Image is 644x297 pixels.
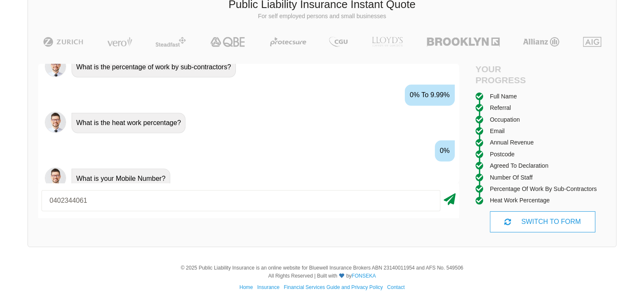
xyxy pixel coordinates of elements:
a: Financial Services Guide and Privacy Policy [284,284,383,290]
img: Chatbot | PLI [45,167,66,188]
p: For self employed persons and small businesses [34,12,610,21]
img: Steadfast | Public Liability Insurance [152,37,189,47]
img: Brooklyn | Public Liability Insurance [423,37,503,47]
div: Postcode [490,150,514,159]
div: Email [490,126,505,136]
input: Your mobile number, eg: +61xxxxxxxxxx / 0xxxxxxxxx [41,190,440,211]
a: FONSEKA [351,273,376,279]
div: What is the heat work percentage? [72,113,185,133]
div: 0% to 9.99% [405,84,455,106]
a: Home [239,284,253,290]
div: 0% [435,140,455,161]
div: Agreed to Declaration [490,161,548,170]
div: Number of staff [490,173,533,182]
div: Full Name [490,92,517,101]
div: Annual Revenue [490,138,534,147]
div: SWITCH TO FORM [490,211,595,232]
img: CGU | Public Liability Insurance [326,37,351,47]
h4: Your Progress [475,64,543,85]
img: Chatbot | PLI [45,56,66,77]
div: Referral [490,103,511,112]
img: Allianz | Public Liability Insurance [519,37,564,47]
img: Chatbot | PLI [45,112,66,133]
div: Heat work percentage [490,196,550,205]
img: AIG | Public Liability Insurance [580,37,605,47]
div: Occupation [490,115,520,124]
img: Zurich | Public Liability Insurance [39,37,87,47]
div: Percentage of work by sub-contractors [490,184,597,193]
img: QBE | Public Liability Insurance [205,37,251,47]
div: What is the percentage of work by sub-contractors? [72,57,236,77]
a: Contact [387,284,404,290]
img: Vero | Public Liability Insurance [103,37,136,47]
img: LLOYD's | Public Liability Insurance [367,37,408,47]
div: What is your Mobile Number? [72,169,170,189]
img: Protecsure | Public Liability Insurance [267,37,310,47]
a: Insurance [257,284,279,290]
